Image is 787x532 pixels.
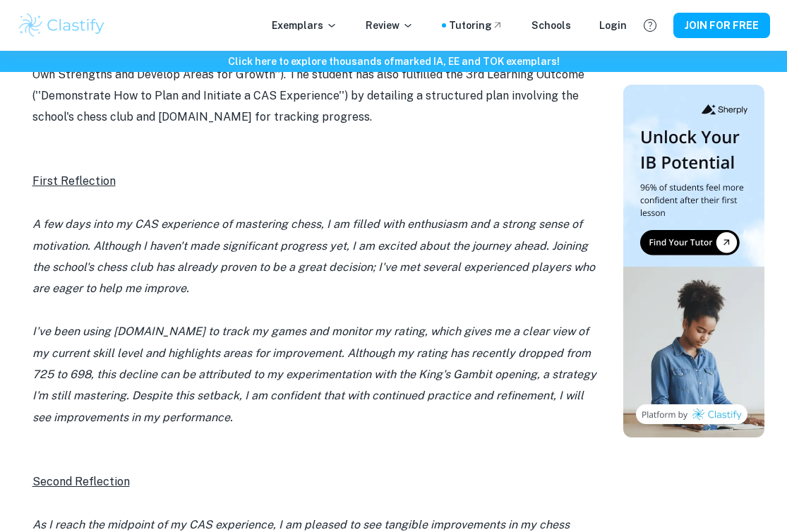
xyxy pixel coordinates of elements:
p: Exemplars [272,18,337,33]
button: JOIN FOR FREE [673,13,770,38]
a: Schools [531,18,571,33]
i: I've been using [DOMAIN_NAME] to track my games and monitor my rating, which gives me a clear vie... [32,325,596,424]
u: Second Reflection [32,475,130,488]
u: First Reflection [32,174,116,188]
img: Thumbnail [623,85,764,437]
a: Tutoring [449,18,503,33]
button: Help and Feedback [638,13,662,37]
img: Clastify logo [17,11,107,40]
p: Review [366,18,414,33]
i: A few days into my CAS experience of mastering chess, I am filled with enthusiasm and a strong se... [32,217,595,295]
a: Login [599,18,627,33]
h6: Click here to explore thousands of marked IA, EE and TOK exemplars ! [3,54,784,69]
